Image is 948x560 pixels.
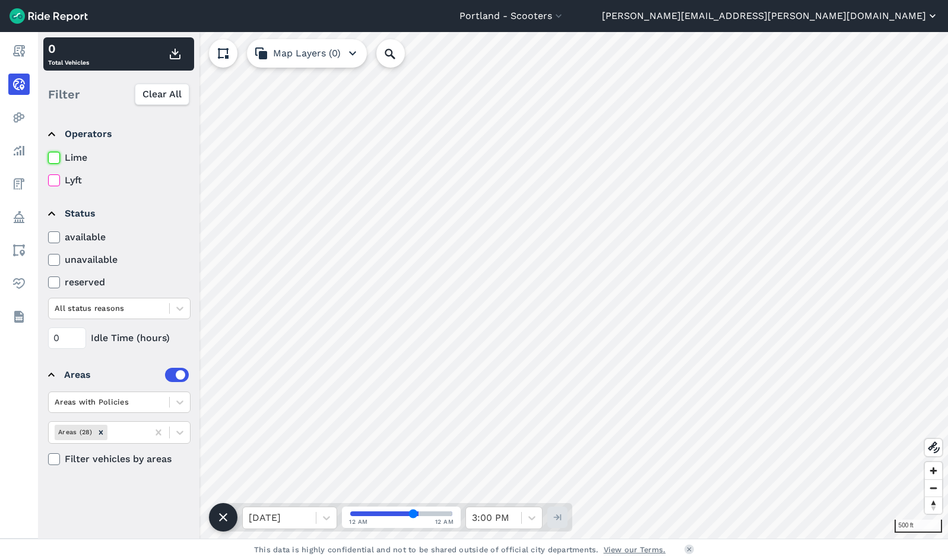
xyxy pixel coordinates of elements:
[94,425,107,440] div: Remove Areas (28)
[48,327,191,349] div: Idle Time (hours)
[376,39,424,68] input: Search Location or Vehicles
[48,197,189,230] summary: Status
[43,76,194,113] div: Filter
[48,452,191,466] label: Filter vehicles by areas
[247,39,367,68] button: Map Layers (0)
[48,40,89,68] div: Total Vehicles
[925,497,942,514] button: Reset bearing to north
[8,107,30,128] a: Heatmaps
[602,9,939,23] button: [PERSON_NAME][EMAIL_ADDRESS][PERSON_NAME][DOMAIN_NAME]
[48,117,189,151] summary: Operators
[8,240,30,261] a: Areas
[38,32,948,539] canvas: Map
[459,9,565,23] button: Portland - Scooters
[349,517,368,526] span: 12 AM
[8,173,30,195] a: Fees
[48,358,189,392] summary: Areas
[435,517,454,526] span: 12 AM
[55,425,94,440] div: Areas (28)
[64,368,189,382] div: Areas
[48,253,191,267] label: unavailable
[8,206,30,228] a: Policy
[48,40,89,58] div: 0
[142,87,182,101] span: Clear All
[48,275,191,289] label: reserved
[604,544,666,555] a: View our Terms.
[8,306,30,327] a: Datasets
[48,151,191,165] label: Lime
[8,40,30,62] a: Report
[925,479,942,497] button: Zoom out
[135,84,189,105] button: Clear All
[8,140,30,161] a: Analyze
[9,8,88,24] img: Ride Report
[48,173,191,187] label: Lyft
[8,273,30,294] a: Health
[925,462,942,479] button: Zoom in
[895,520,942,533] div: 500 ft
[8,74,30,95] a: Realtime
[48,230,191,244] label: available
